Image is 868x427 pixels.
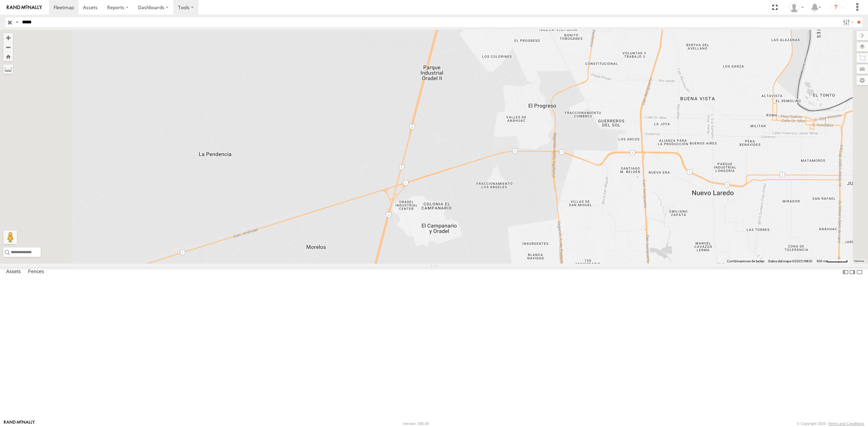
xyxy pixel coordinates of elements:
[849,267,856,277] label: Dock Summary Table to the Right
[403,422,429,426] div: Version: 306.00
[797,422,864,426] div: © Copyright 2025 -
[856,76,868,85] label: Map Settings
[727,259,764,264] button: Combinaciones de teclas
[842,267,849,277] label: Dock Summary Table to the Left
[787,2,806,13] div: Josue Jimenez
[816,259,826,263] span: 500 m
[3,267,24,277] label: Assets
[768,259,812,263] span: Datos del mapa ©2025 INEGI
[14,17,20,27] label: Search Query
[7,5,42,10] img: rand-logo.svg
[3,230,17,244] button: Arrastra al hombrecito al mapa para abrir Street View
[3,33,13,42] button: Zoom in
[856,267,863,277] label: Hide Summary Table
[814,259,850,264] button: Escala del mapa: 500 m por 59 píxeles
[3,64,13,74] label: Measure
[25,267,47,277] label: Fences
[3,42,13,52] button: Zoom out
[3,52,13,61] button: Zoom Home
[830,2,841,13] i: ?
[840,17,855,27] label: Search Filter Options
[4,420,35,427] a: Visit our Website
[853,260,864,263] a: Términos (se abre en una nueva pestaña)
[828,422,864,426] a: Terms and Conditions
